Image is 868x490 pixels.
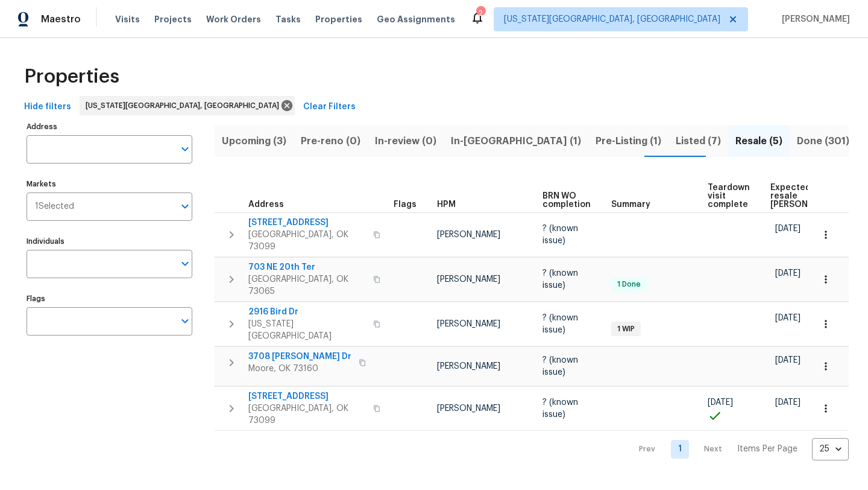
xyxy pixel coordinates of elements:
[775,356,800,364] span: [DATE]
[248,306,366,318] span: 2916 Bird Dr
[437,231,500,239] span: [PERSON_NAME]
[775,224,800,233] span: [DATE]
[27,295,192,302] label: Flags
[542,192,591,209] span: BRN WO completion
[275,15,301,24] span: Tasks
[777,13,850,25] span: [PERSON_NAME]
[206,13,261,25] span: Work Orders
[177,313,193,329] button: Open
[301,133,360,150] span: Pre-reno (0)
[115,13,140,25] span: Visits
[437,320,500,328] span: [PERSON_NAME]
[248,261,366,273] span: 703 NE 20th Ter
[248,229,366,253] span: [GEOGRAPHIC_DATA], OK 73099
[542,314,578,334] span: ? (known issue)
[671,440,689,459] a: Goto page 1
[708,398,733,407] span: [DATE]
[627,438,849,460] nav: Pagination Navigation
[775,314,800,322] span: [DATE]
[86,100,284,112] span: [US_STATE][GEOGRAPHIC_DATA], [GEOGRAPHIC_DATA]
[248,200,284,209] span: Address
[708,183,750,209] span: Teardown visit complete
[812,433,849,465] div: 25
[19,96,76,118] button: Hide filters
[394,200,417,209] span: Flags
[80,96,295,115] div: [US_STATE][GEOGRAPHIC_DATA], [GEOGRAPHIC_DATA]
[248,318,366,342] span: [US_STATE][GEOGRAPHIC_DATA]
[377,13,455,25] span: Geo Assignments
[542,398,578,419] span: ? (known issue)
[222,133,286,150] span: Upcoming (3)
[248,402,366,427] span: [GEOGRAPHIC_DATA], OK 73099
[437,404,500,413] span: [PERSON_NAME]
[612,279,646,290] span: 1 Done
[41,13,81,25] span: Maestro
[248,390,366,402] span: [STREET_ADDRESS]
[542,269,578,290] span: ? (known issue)
[735,133,782,150] span: Resale (5)
[612,324,640,334] span: 1 WIP
[611,200,650,209] span: Summary
[177,141,193,157] button: Open
[248,273,366,297] span: [GEOGRAPHIC_DATA], OK 73065
[27,123,192,130] label: Address
[154,13,192,25] span: Projects
[737,443,797,455] p: Items Per Page
[27,238,192,245] label: Individuals
[177,198,193,215] button: Open
[248,363,351,375] span: Moore, OK 73160
[375,133,436,150] span: In-review (0)
[298,96,360,118] button: Clear Filters
[542,356,578,377] span: ? (known issue)
[770,183,838,209] span: Expected resale [PERSON_NAME]
[437,275,500,284] span: [PERSON_NAME]
[24,100,71,115] span: Hide filters
[775,398,800,407] span: [DATE]
[35,202,74,212] span: 1 Selected
[303,100,356,115] span: Clear Filters
[177,255,193,272] button: Open
[542,224,578,245] span: ? (known issue)
[27,180,192,188] label: Markets
[797,133,849,150] span: Done (301)
[315,13,362,25] span: Properties
[24,71,119,83] span: Properties
[248,351,351,363] span: 3708 [PERSON_NAME] Dr
[775,269,800,278] span: [DATE]
[504,13,720,25] span: [US_STATE][GEOGRAPHIC_DATA], [GEOGRAPHIC_DATA]
[248,217,366,229] span: [STREET_ADDRESS]
[476,7,485,19] div: 2
[437,362,500,371] span: [PERSON_NAME]
[451,133,581,150] span: In-[GEOGRAPHIC_DATA] (1)
[676,133,721,150] span: Listed (7)
[437,200,456,209] span: HPM
[596,133,661,150] span: Pre-Listing (1)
